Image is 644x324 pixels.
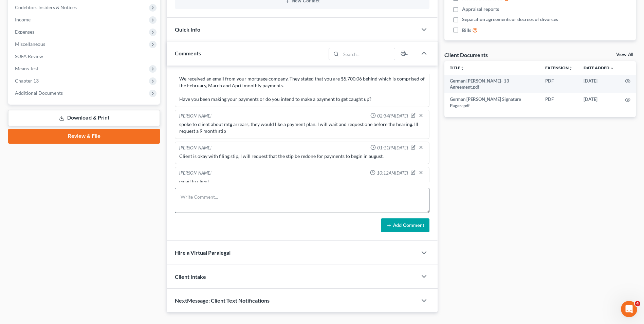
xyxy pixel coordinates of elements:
div: [PERSON_NAME] [179,170,211,177]
span: SOFA Review [15,53,43,59]
div: [PERSON_NAME] [179,113,211,120]
a: Download & Print [8,110,160,126]
button: Add Comment [381,218,429,233]
div: email to client We received an email from your mortgage company. They stated that you are $5,700.... [179,69,425,103]
span: Miscellaneous [15,41,45,47]
div: Client is okay with filing stip, I will request that the stip be redone for payments to begin in ... [179,153,425,160]
i: expand_more [610,66,614,70]
a: Review & File [8,129,160,144]
i: unfold_more [460,66,464,70]
span: Additional Documents [15,90,63,96]
a: Extensionunfold_more [545,65,573,70]
span: Codebtors Insiders & Notices [15,4,77,10]
a: Titleunfold_more [450,65,464,70]
span: Hire a Virtual Paralegal [175,249,231,256]
a: View All [616,52,633,57]
span: 01:11PM[DATE] [377,145,408,151]
span: Quick Info [175,26,200,33]
span: Income [15,17,31,22]
td: German [PERSON_NAME]- 13 Agreement.pdf [444,75,540,93]
td: [DATE] [578,93,620,112]
span: Means Test [15,66,38,71]
div: [PERSON_NAME] [179,145,211,151]
span: Expenses [15,29,34,35]
td: PDF [540,93,578,112]
td: [DATE] [578,75,620,93]
span: Chapter 13 [15,78,39,84]
span: Comments [175,50,201,56]
span: 4 [635,301,640,306]
td: German [PERSON_NAME] Signature Pages-pdf [444,93,540,112]
iframe: Intercom live chat [621,301,637,317]
div: spoke to client about mtg arrears, they would like a payment plan. I will wait and request one be... [179,121,425,134]
span: 10:12AM[DATE] [377,170,408,176]
span: Bills [462,27,471,34]
span: Separation agreements or decrees of divorces [462,16,558,23]
a: Date Added expand_more [584,65,614,70]
span: NextMessage: Client Text Notifications [175,297,270,304]
td: PDF [540,75,578,93]
i: unfold_more [569,66,573,70]
span: Client Intake [175,273,206,280]
input: Search... [341,48,395,60]
span: Appraisal reports [462,6,499,13]
span: 02:34PM[DATE] [377,113,408,119]
a: SOFA Review [10,50,160,62]
div: Client Documents [444,51,488,58]
div: email to client We received an email from Ally Bank stating that you are behind on car payments. ... [179,178,425,219]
